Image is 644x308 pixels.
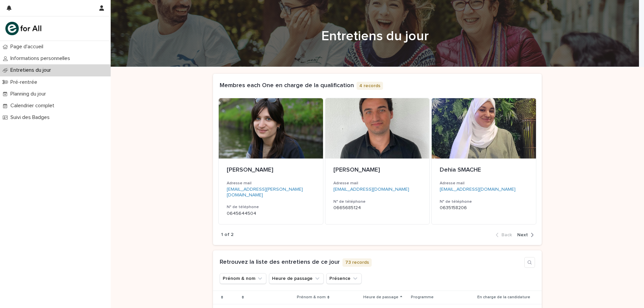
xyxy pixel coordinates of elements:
h3: Adresse mail [333,181,422,186]
span: Next [517,233,528,237]
p: Programme [411,294,434,301]
p: Prénom & nom [297,294,326,301]
button: Prénom & nom [220,273,266,284]
a: [PERSON_NAME]Adresse mail[EMAIL_ADDRESS][DOMAIN_NAME]N° de téléphone0665685124 [325,98,430,225]
h3: N° de téléphone [333,199,422,204]
span: Back [501,233,512,237]
p: Pré-rentrée [8,79,43,85]
p: Informations personnelles [8,55,75,62]
h3: N° de téléphone [227,204,315,210]
img: mHINNnv7SNCQZijbaqql [5,22,41,35]
h1: Retrouvez la liste des entretiens de ce jour [220,259,340,266]
a: Dehia SMACHEAdresse mail[EMAIL_ADDRESS][DOMAIN_NAME]N° de téléphone0635158206 [431,98,536,225]
p: 1 of 2 [221,232,233,238]
h1: Entretiens du jour [211,28,539,44]
p: Planning du jour [8,91,51,97]
h3: Adresse mail [227,181,315,186]
p: En charge de la candidature [477,294,530,301]
p: 0645644504 [227,211,315,217]
p: Entretiens du jour [8,67,56,73]
h3: N° de téléphone [440,199,528,204]
span: [PERSON_NAME] [333,167,380,173]
a: [EMAIL_ADDRESS][PERSON_NAME][DOMAIN_NAME] [227,187,303,197]
p: Calendrier complet [8,103,60,109]
h1: Membres each One en charge de la qualification [220,82,354,89]
span: [PERSON_NAME] [227,167,273,173]
p: 4 records [357,82,383,90]
button: Présence [326,273,362,284]
a: [EMAIL_ADDRESS][DOMAIN_NAME] [333,187,409,192]
a: [PERSON_NAME]Adresse mail[EMAIL_ADDRESS][PERSON_NAME][DOMAIN_NAME]N° de téléphone0645644504 [218,98,323,225]
p: Page d'accueil [8,44,49,50]
button: Heure de passage [269,273,324,284]
h3: Adresse mail [440,181,528,186]
span: Dehia SMACHE [440,167,481,173]
button: Next [515,232,534,238]
p: 73 records [342,258,372,267]
button: Back [496,232,515,238]
p: 0635158206 [440,205,528,211]
p: Suivi des Badges [8,114,55,121]
p: 0665685124 [333,205,422,211]
p: Heure de passage [363,294,398,301]
a: [EMAIL_ADDRESS][DOMAIN_NAME] [440,187,516,192]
